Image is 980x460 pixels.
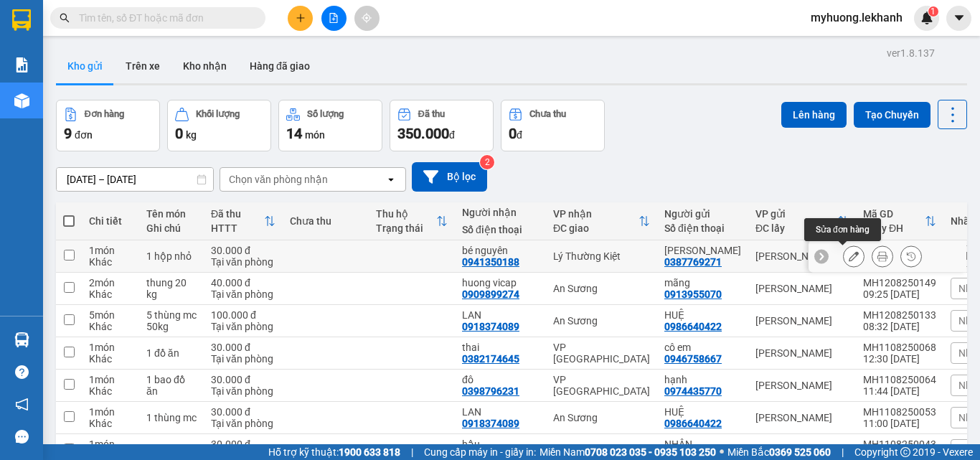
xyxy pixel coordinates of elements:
[89,277,132,288] div: 2 món
[11,93,129,110] div: 30.000
[462,374,539,385] div: đô
[376,222,436,234] div: Trạng thái
[664,288,722,300] div: 0913955070
[553,374,650,397] div: VP [GEOGRAPHIC_DATA]
[278,100,382,151] button: Số lượng14món
[664,374,741,385] div: hạnh
[843,245,864,267] div: Sửa đơn hàng
[89,374,132,385] div: 1 món
[390,100,494,151] button: Đã thu350.000đ
[664,342,741,353] div: cô em
[146,374,197,397] div: 1 bao đồ ăn
[462,353,519,365] div: 0382174645
[211,342,275,353] div: 30.000 đ
[755,412,849,423] div: [PERSON_NAME]
[211,309,275,321] div: 100.000 đ
[85,109,124,119] div: Đơn hàng
[369,202,455,240] th: Toggle SortBy
[553,444,650,456] div: Lý Thường Kiệt
[930,6,936,17] span: 1
[664,321,722,332] div: 0986640422
[664,385,722,397] div: 0974435770
[664,222,741,234] div: Số điện thoại
[462,224,539,235] div: Số điện thoại
[146,444,197,456] div: 1 giấy tờ
[664,418,722,429] div: 0986640422
[540,444,716,460] span: Miền Nam
[89,406,132,418] div: 1 món
[89,256,132,268] div: Khác
[229,172,328,187] div: Chọn văn phòng nhận
[137,14,171,29] span: Nhận:
[755,347,849,359] div: [PERSON_NAME]
[755,444,849,456] div: [PERSON_NAME]
[211,353,275,365] div: Tại văn phòng
[11,94,33,109] span: CR :
[553,208,639,220] div: VP nhận
[804,218,881,241] div: Sửa đơn hàng
[928,6,938,17] sup: 1
[509,125,517,142] span: 0
[196,109,240,119] div: Khối lượng
[89,385,132,397] div: Khác
[585,446,716,458] strong: 0708 023 035 - 0935 103 250
[268,444,400,460] span: Hỗ trợ kỹ thuật:
[60,13,70,23] span: search
[664,256,722,268] div: 0387769271
[462,256,519,268] div: 0941350188
[15,365,29,379] span: question-circle
[900,447,910,457] span: copyright
[15,398,29,411] span: notification
[480,155,494,169] sup: 2
[57,168,213,191] input: Select a date range.
[146,347,197,359] div: 1 đồ ăn
[720,449,724,455] span: ⚪️
[14,332,29,347] img: warehouse-icon
[748,202,856,240] th: Toggle SortBy
[238,49,321,83] button: Hàng đã giao
[842,444,844,460] span: |
[863,288,936,300] div: 09:25 [DATE]
[462,288,519,300] div: 0909899274
[856,202,943,240] th: Toggle SortBy
[171,49,238,83] button: Kho nhận
[664,309,741,321] div: HUỆ
[799,9,914,27] span: myhuong.lekhanh
[329,13,339,23] span: file-add
[755,380,849,391] div: [PERSON_NAME]
[664,245,741,256] div: c trinh
[854,102,930,128] button: Tạo Chuyến
[462,406,539,418] div: LAN
[462,207,539,218] div: Người nhận
[863,222,925,234] div: Ngày ĐH
[12,44,127,62] div: [PERSON_NAME]
[211,256,275,268] div: Tại văn phòng
[920,11,933,24] img: icon-new-feature
[339,446,400,458] strong: 1900 633 818
[89,215,132,227] div: Chi tiết
[412,162,487,192] button: Bộ lọc
[211,245,275,256] div: 30.000 đ
[397,125,449,142] span: 350.000
[146,412,197,423] div: 1 thùng mc
[755,283,849,294] div: [PERSON_NAME]
[14,57,29,72] img: solution-icon
[462,309,539,321] div: LAN
[462,245,539,256] div: bé nguyên
[769,446,831,458] strong: 0369 525 060
[946,6,971,31] button: caret-down
[296,13,306,23] span: plus
[286,125,302,142] span: 14
[517,129,522,141] span: đ
[288,6,313,31] button: plus
[462,418,519,429] div: 0918374089
[89,438,132,450] div: 1 món
[204,202,283,240] th: Toggle SortBy
[418,109,445,119] div: Đã thu
[462,385,519,397] div: 0398796231
[89,321,132,332] div: Khác
[863,385,936,397] div: 11:44 [DATE]
[14,93,29,108] img: warehouse-icon
[863,321,936,332] div: 08:32 [DATE]
[529,109,566,119] div: Chưa thu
